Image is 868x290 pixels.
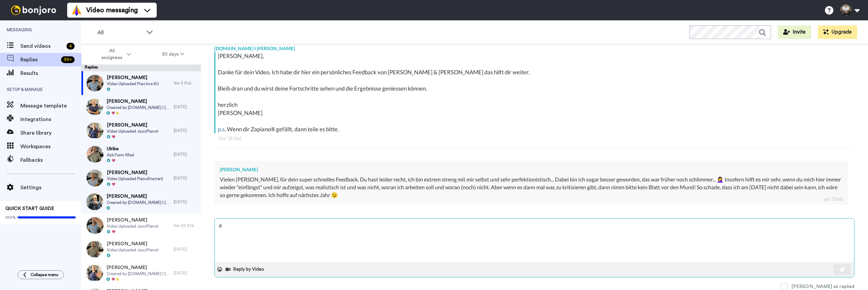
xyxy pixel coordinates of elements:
[218,125,225,133] a: p.s
[107,74,159,81] span: [PERSON_NAME]
[20,156,81,164] span: Fallbacks
[214,42,854,52] div: [DOMAIN_NAME] I [PERSON_NAME]
[174,223,197,228] div: Vor 20 Std.
[86,241,103,258] img: 74aadf3b-fbb4-44de-8c68-00b878ca8b71-thumb.jpg
[174,175,197,181] div: [DATE]
[86,217,103,234] img: a43eecdb-0591-4a9c-941a-6a6721ed31ff-thumb.jpg
[107,105,171,110] span: Created by [DOMAIN_NAME] I [PERSON_NAME]
[86,265,103,282] img: 3c38b7c6-0a65-4663-9e63-7e73abe0f72f-thumb.jpg
[97,28,143,37] span: All
[174,270,197,276] div: [DATE]
[107,217,158,224] span: [PERSON_NAME]
[107,193,171,200] span: [PERSON_NAME]
[107,98,171,105] span: [PERSON_NAME]
[20,42,64,50] span: Send videos
[107,200,171,205] span: Created by [DOMAIN_NAME] I [PERSON_NAME]
[107,224,158,229] span: Video Uploaded JazzPiano1
[81,142,201,166] a: UlrikeAsk Form filled[DATE]
[20,56,58,64] span: Replies
[107,81,159,86] span: Video Uploaded Practice Kit
[81,237,201,261] a: [PERSON_NAME]Video Uploaded JazzPiano1[DATE]
[218,135,850,142] div: Vor 18 Std.
[839,267,846,272] img: send-white.svg
[20,142,81,151] span: Workspaces
[174,247,197,252] div: [DATE]
[107,152,134,158] span: Ask Form filled
[81,119,201,142] a: [PERSON_NAME]Video Uploaded JazzPiano1[DATE]
[20,102,81,110] span: Message template
[81,71,201,95] a: [PERSON_NAME]Video Uploaded Practice KitVor 3 Std.
[86,146,103,163] img: 608e9905-4ef1-4c57-93c5-dbd42bb58829-thumb.jpg
[20,115,81,123] span: Integrations
[20,129,81,137] span: Share library
[5,215,16,220] span: 100%
[5,206,54,211] span: QUICK START GUIDE
[81,214,201,237] a: [PERSON_NAME]Video Uploaded JazzPiano1Vor 20 Std.
[107,176,163,181] span: Video Uploaded PianoStarter2
[20,69,81,77] span: Results
[147,48,200,60] button: 30 days
[174,104,197,110] div: [DATE]
[86,5,138,15] span: Video messaging
[31,272,58,277] span: Collapse menu
[220,166,842,173] div: [PERSON_NAME]
[225,264,266,274] button: Reply by Video
[83,45,147,64] button: All assignees
[18,270,64,279] button: Collapse menu
[81,190,201,214] a: [PERSON_NAME]Created by [DOMAIN_NAME] I [PERSON_NAME][DATE]
[8,5,59,15] img: bj-logo-header-white.svg
[81,64,201,71] div: Replies
[107,240,158,247] span: [PERSON_NAME]
[174,80,197,86] div: Vor 3 Std.
[71,5,82,16] img: vm-color.svg
[174,199,197,205] div: [DATE]
[824,196,844,202] div: vor 3 Std.
[81,95,201,119] a: [PERSON_NAME]Created by [DOMAIN_NAME] I [PERSON_NAME][DATE]
[107,129,158,134] span: Video Uploaded JazzPiano1
[66,43,75,50] div: 4
[107,169,163,176] span: [PERSON_NAME]
[107,271,171,276] span: Created by [DOMAIN_NAME] I [PERSON_NAME]
[107,122,158,129] span: [PERSON_NAME]
[220,176,842,199] div: Vielen [PERSON_NAME], für dein super schnelles Feedback. Du hast leider recht, ich bin extrem str...
[98,47,126,61] span: All assignees
[86,98,103,115] img: d3af25b6-40b5-437a-92eb-e49c6e07f307-thumb.jpg
[818,25,857,39] button: Upgrade
[81,261,201,285] a: [PERSON_NAME]Created by [DOMAIN_NAME] I [PERSON_NAME][DATE]
[86,193,103,210] img: 094589cd-8c9e-4751-b473-67eb52d7c78b-thumb.jpg
[86,122,103,139] img: 5044c50c-7cf0-4652-a10c-39e5e9c1d556-thumb.jpg
[86,170,103,187] img: 3bcd9466-3e5a-4460-aef7-0a4fa46dccdd-thumb.jpg
[791,283,854,290] div: [PERSON_NAME] as replied
[61,56,75,63] div: 99 +
[174,128,197,133] div: [DATE]
[20,183,81,192] span: Settings
[778,25,811,39] button: Invite
[81,166,201,190] a: [PERSON_NAME]Video Uploaded PianoStarter2[DATE]
[174,152,197,157] div: [DATE]
[107,264,171,271] span: [PERSON_NAME]
[107,146,134,152] span: Ulrike
[218,52,853,133] div: [PERSON_NAME], Danke für dein Video. Ich habe dir hier ein persönliches Feedback von [PERSON_NAME...
[107,247,158,253] span: Video Uploaded JazzPiano1
[86,75,103,92] img: d0c3474c-6823-4a3c-b4aa-6628a3690e77-thumb.jpg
